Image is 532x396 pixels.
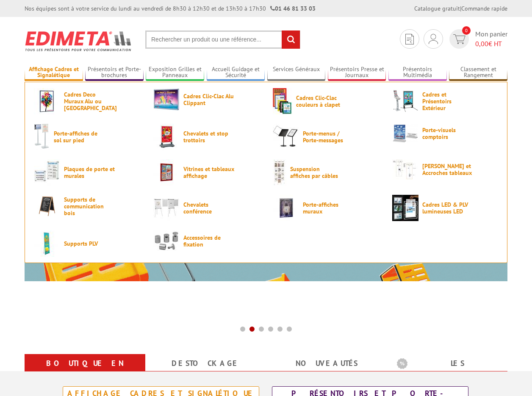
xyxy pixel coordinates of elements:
[405,34,414,44] img: devis rapide
[25,66,83,80] a: Affichage Cadres et Signalétique
[183,130,234,144] span: Chevalets et stop trottoirs
[183,166,234,179] span: Vitrines et tableaux affichage
[34,159,140,186] a: Plaques de porte et murales
[270,5,316,12] strong: 01 46 81 33 03
[64,91,115,111] span: Cadres Deco Muraux Alu ou [GEOGRAPHIC_DATA]
[303,130,354,144] span: Porte-menus / Porte-messages
[34,230,60,257] img: Supports PLV
[273,124,379,150] a: Porte-menus / Porte-messages
[85,66,144,80] a: Présentoirs et Porte-brochures
[392,124,498,143] a: Porte-visuels comptoirs
[153,88,259,111] a: Cadres Clic-Clac Alu Clippant
[290,166,341,179] span: Suspension affiches par câbles
[397,356,497,386] a: Les promotions
[34,124,50,150] img: Porte-affiches de sol sur pied
[153,88,180,111] img: Cadres Clic-Clac Alu Clippant
[273,88,292,114] img: Cadres Clic-Clac couleurs à clapet
[453,34,465,44] img: devis rapide
[392,88,418,114] img: Cadres et Présentoirs Extérieur
[34,88,60,114] img: Cadres Deco Muraux Alu ou Bois
[153,195,259,221] a: Chevalets conférence
[273,159,286,186] img: Suspension affiches par câbles
[392,88,498,114] a: Cadres et Présentoirs Extérieur
[303,201,354,215] span: Porte-affiches muraux
[414,5,460,12] a: Catalogue gratuit
[64,240,115,247] span: Supports PLV
[414,4,507,13] div: |
[153,195,180,221] img: Chevalets conférence
[276,356,377,371] a: nouveautés
[273,195,299,221] img: Porte-affiches muraux
[392,195,498,221] a: Cadres LED & PLV lumineuses LED
[388,66,447,80] a: Présentoirs Multimédia
[422,127,473,140] span: Porte-visuels comptoirs
[34,230,140,257] a: Supports PLV
[25,4,316,13] div: Nos équipes sont à votre service du lundi au vendredi de 8h30 à 12h30 et de 13h30 à 17h30
[392,195,418,221] img: Cadres LED & PLV lumineuses LED
[34,88,140,114] a: Cadres Deco Muraux Alu ou [GEOGRAPHIC_DATA]
[429,34,438,44] img: devis rapide
[146,66,204,80] a: Exposition Grilles et Panneaux
[183,93,234,106] span: Cadres Clic-Clac Alu Clippant
[34,195,60,217] img: Supports de communication bois
[475,39,507,49] span: € HT
[475,39,488,48] span: 0,00
[282,30,300,49] input: rechercher
[461,5,507,12] a: Commande rapide
[328,66,386,80] a: Présentoirs Presse et Journaux
[397,356,503,373] b: Les promotions
[449,66,507,80] a: Classement et Rangement
[273,124,299,150] img: Porte-menus / Porte-messages
[35,356,135,386] a: Boutique en ligne
[273,88,379,114] a: Cadres Clic-Clac couleurs à clapet
[153,124,180,150] img: Chevalets et stop trottoirs
[153,230,259,251] a: Accessoires de fixation
[273,159,379,186] a: Suspension affiches par câbles
[273,195,379,221] a: Porte-affiches muraux
[153,230,180,251] img: Accessoires de fixation
[392,159,418,180] img: Cimaises et Accroches tableaux
[462,26,471,35] span: 0
[54,130,105,144] span: Porte-affiches de sol sur pied
[34,124,140,150] a: Porte-affiches de sol sur pied
[145,30,300,49] input: Rechercher un produit ou une référence...
[153,159,180,186] img: Vitrines et tableaux affichage
[153,159,259,186] a: Vitrines et tableaux affichage
[34,159,60,186] img: Plaques de porte et murales
[25,25,133,57] img: Présentoir, panneau, stand - Edimeta - PLV, affichage, mobilier bureau, entreprise
[183,234,234,248] span: Accessoires de fixation
[475,29,507,49] span: Mon panier
[155,356,256,371] a: Destockage
[422,91,473,111] span: Cadres et Présentoirs Extérieur
[447,29,507,49] a: devis rapide 0 Mon panier 0,00€ HT
[64,196,115,216] span: Supports de communication bois
[392,124,418,143] img: Porte-visuels comptoirs
[183,201,234,215] span: Chevalets conférence
[267,66,326,80] a: Services Généraux
[296,94,347,108] span: Cadres Clic-Clac couleurs à clapet
[34,195,140,217] a: Supports de communication bois
[392,159,498,180] a: [PERSON_NAME] et Accroches tableaux
[422,201,473,215] span: Cadres LED & PLV lumineuses LED
[64,166,115,179] span: Plaques de porte et murales
[153,124,259,150] a: Chevalets et stop trottoirs
[207,66,265,80] a: Accueil Guidage et Sécurité
[422,163,473,176] span: [PERSON_NAME] et Accroches tableaux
